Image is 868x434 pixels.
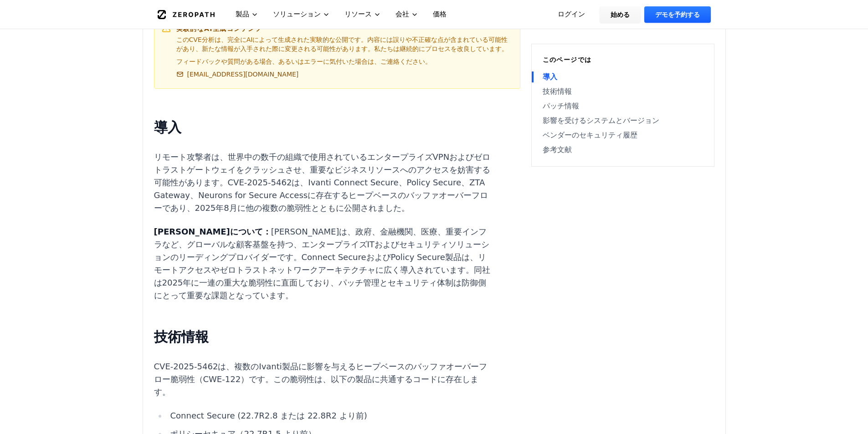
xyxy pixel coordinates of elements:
[176,36,508,52] font: このCVE分析は、完全にAIによって生成された実験的な公開です。内容には誤りや不正確な点が含まれている可能性があり、新たな情報が入手された際に変更される可能性があります。私たちは継続的にプロセス...
[543,115,703,126] a: 影響を受けるシステムとバージョン
[543,145,572,154] font: 参考文献
[170,411,367,420] font: Connect Secure (22.7R2.8 または 22.8R2 より前)
[154,152,491,213] font: リモート攻撃者は、世界中の数千の組織で使用されているエンタープライズVPNおよびゼロトラストゲートウェイをクラッシュさせ、重要なビジネスリソースへのアクセスを妨害する可能性があります。CVE-2...
[176,70,299,79] a: [EMAIL_ADDRESS][DOMAIN_NAME]
[543,102,579,110] font: パッチ情報
[154,227,490,300] font: [PERSON_NAME]は、政府、金融機関、医療、重要インフラなど、グローバルな顧客基盤を持つ、エンタープライズITおよびセキュリティソリューションのリーディングプロバイダーです。Connec...
[543,87,572,96] font: 技術情報
[600,6,641,23] a: 始める
[154,117,181,137] font: 導入
[543,56,592,63] font: このページでは
[543,72,557,81] font: 導入
[543,130,703,141] a: ベンダーのセキュリティ履歴
[344,10,372,18] font: リソース
[547,6,596,23] a: ログイン
[543,86,703,97] a: 技術情報
[273,10,321,18] font: ソリューション
[543,131,637,139] font: ベンダーのセキュリティ履歴
[187,71,299,78] font: [EMAIL_ADDRESS][DOMAIN_NAME]
[154,227,271,236] font: [PERSON_NAME]について：
[395,10,409,18] font: 会社
[236,10,249,18] font: 製品
[543,101,703,112] a: パッチ情報
[611,11,630,18] font: 始める
[154,327,209,346] font: 技術情報
[558,10,585,18] font: ログイン
[543,144,703,155] a: 参考文献
[176,58,431,65] font: フィードバックや質問がある場合、あるいはエラーに気付いた場合は、ご連絡ください。
[543,71,703,82] a: 導入
[154,362,487,397] font: CVE-2025-5462は、複数のIvanti製品に影響を与えるヒープベースのバッファオーバーフロー脆弱性（CWE-122）です。この脆弱性は、以下の製品に共通するコードに存在します。
[543,116,659,125] font: 影響を受けるシステムとバージョン
[655,11,700,18] font: デモを予約する
[433,10,447,18] font: 価格
[644,6,711,23] a: デモを予約する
